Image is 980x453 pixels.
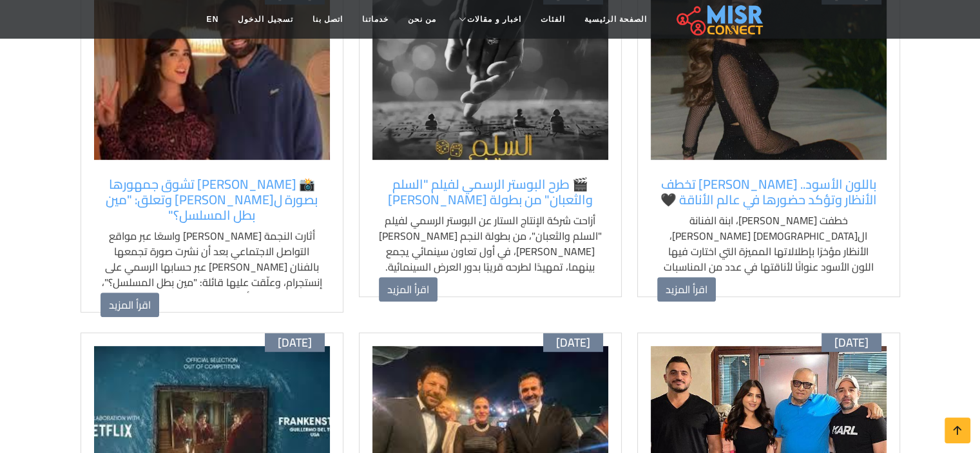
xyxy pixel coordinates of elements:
[101,293,159,317] a: اقرأ المزيد
[278,336,312,350] span: [DATE]
[101,228,323,321] p: أثارت النجمة [PERSON_NAME] واسعًا عبر مواقع التواصل الاجتماعي بعد أن نشرت صورة تجمعها بالفنان [PE...
[379,213,602,275] p: أزاحت شركة الإنتاج الستار عن البوستر الرسمي لفيلم "السلم والثعبان"، من بطولة النجم [PERSON_NAME] ...
[657,213,880,290] p: خطفت [PERSON_NAME]، ابنة الفنانة ال[DEMOGRAPHIC_DATA] [PERSON_NAME]، الأنظار مؤخرًا بإطلالاتها ال...
[677,3,763,35] img: main.misr_connect
[531,7,575,32] a: الفئات
[657,177,880,207] a: باللون الأسود.. [PERSON_NAME] تخطف الأنظار وتؤكد حضورها في عالم الأناقة 🖤
[398,7,446,32] a: من نحن
[379,177,602,207] a: 🎬 طرح البوستر الرسمي لفيلم "السلم والثعبان" من بطولة [PERSON_NAME]
[352,7,398,32] a: خدماتنا
[303,7,352,32] a: اتصل بنا
[228,7,302,32] a: تسجيل الدخول
[197,7,229,32] a: EN
[575,7,657,32] a: الصفحة الرئيسية
[657,277,716,302] a: اقرأ المزيد
[101,177,323,223] a: 📸 [PERSON_NAME] تشوق جمهورها بصورة ل[PERSON_NAME] وتعلق: "مين بطل المسلسل؟"
[379,277,437,302] a: اقرأ المزيد
[467,14,521,25] span: اخبار و مقالات
[834,336,869,350] span: [DATE]
[446,7,531,32] a: اخبار و مقالات
[556,336,590,350] span: [DATE]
